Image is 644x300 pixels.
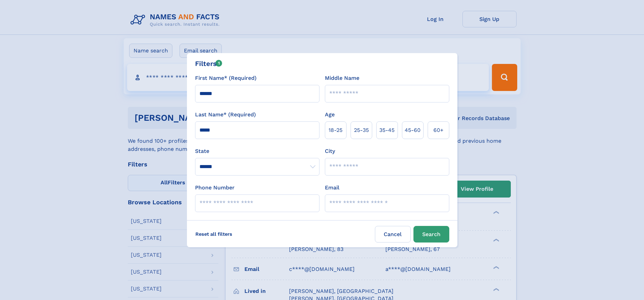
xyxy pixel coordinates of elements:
[405,126,421,134] span: 45‑60
[195,111,256,119] label: Last Name* (Required)
[413,226,449,243] button: Search
[354,126,369,134] span: 25‑35
[325,147,335,155] label: City
[195,184,235,192] label: Phone Number
[195,74,257,82] label: First Name* (Required)
[325,74,359,82] label: Middle Name
[191,226,237,242] label: Reset all filters
[379,126,395,134] span: 35‑45
[329,126,342,134] span: 18‑25
[433,126,444,134] span: 60+
[325,111,335,119] label: Age
[325,184,339,192] label: Email
[195,59,222,69] div: Filters
[375,226,411,243] label: Cancel
[195,147,319,155] label: State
